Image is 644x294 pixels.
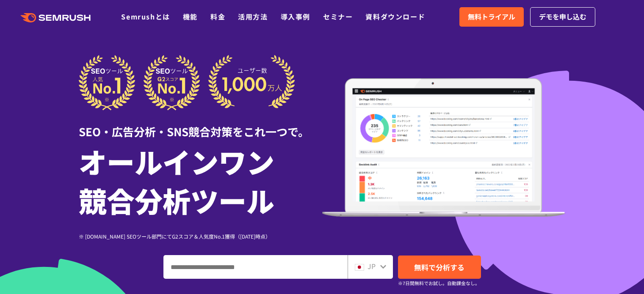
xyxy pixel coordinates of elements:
input: ドメイン、キーワードまたはURLを入力してください [164,256,347,278]
a: 機能 [183,11,198,22]
div: SEO・広告分析・SNS競合対策をこれ一つで。 [79,110,322,140]
a: 料金 [210,11,225,22]
a: セミナー [323,11,353,22]
a: 無料で分析する [398,256,481,279]
a: 資料ダウンロード [365,11,425,22]
span: JP [368,261,376,271]
span: 無料トライアル [468,11,515,22]
div: ※ [DOMAIN_NAME] SEOツール部門にてG2スコア＆人気度No.1獲得（[DATE]時点） [79,232,322,240]
span: 無料で分析する [414,262,464,272]
small: ※7日間無料でお試し。自動課金なし。 [398,279,480,287]
a: デモを申し込む [530,7,595,27]
a: 導入事例 [281,11,310,22]
a: 無料トライアル [459,7,524,27]
h1: オールインワン 競合分析ツール [79,142,322,220]
a: Semrushとは [121,11,170,22]
a: 活用方法 [238,11,268,22]
span: デモを申し込む [539,11,586,22]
